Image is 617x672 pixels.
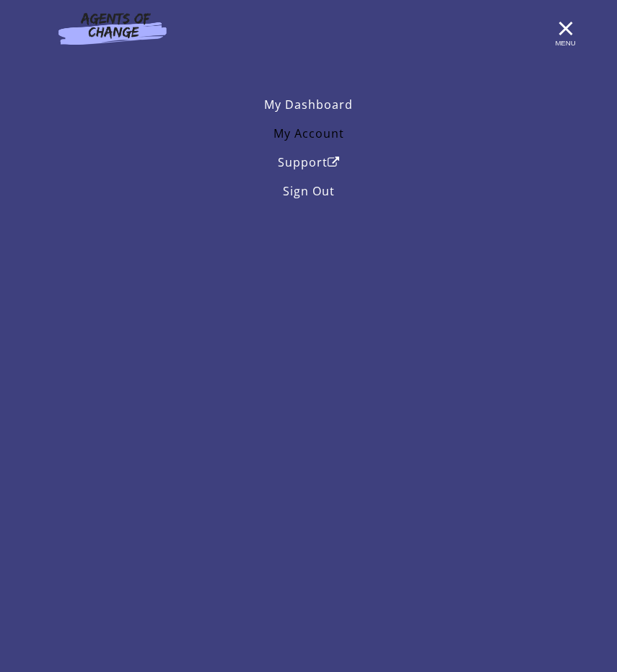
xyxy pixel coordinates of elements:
span: Menu [555,39,575,47]
a: My Dashboard [43,90,574,119]
a: SupportOpen in a new window [43,148,574,177]
button: Toggle menu Menu [557,20,574,37]
a: My Account [43,119,574,148]
span: Toggle menu [557,27,574,30]
img: Agents of Change Logo [43,12,182,45]
i: Open in a new window [328,156,340,168]
a: Sign Out [43,177,574,205]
